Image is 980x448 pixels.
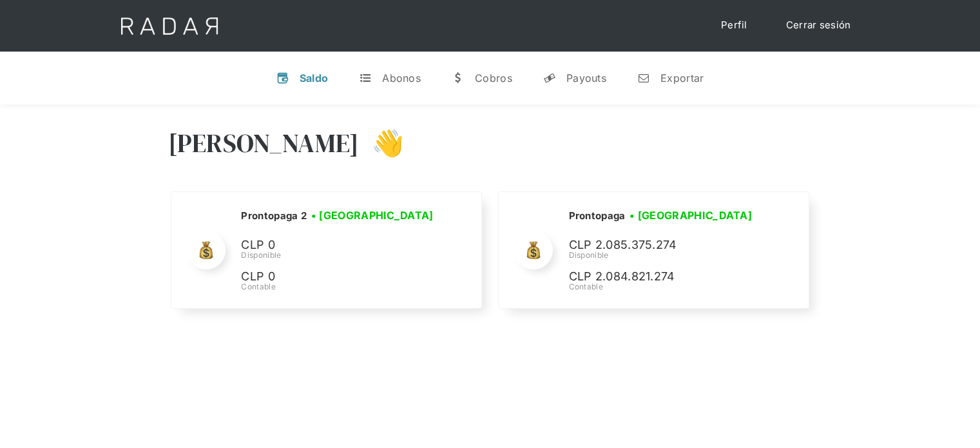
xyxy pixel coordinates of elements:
div: w [452,72,465,84]
div: Cobros [475,72,512,84]
div: Saldo [300,72,329,84]
h3: • [GEOGRAPHIC_DATA] [311,208,434,223]
a: Perfil [708,13,760,38]
p: CLP 2.085.375.274 [568,236,762,255]
p: CLP 0 [241,268,434,286]
h2: Prontopaga [568,209,625,222]
div: Contable [568,281,762,293]
div: v [276,72,289,84]
div: Disponible [241,249,437,261]
div: t [359,72,372,84]
div: Contable [241,281,437,293]
div: n [637,72,650,84]
h2: Prontopaga 2 [241,209,307,222]
h3: • [GEOGRAPHIC_DATA] [629,208,752,223]
p: CLP 2.084.821.274 [568,268,762,286]
h3: [PERSON_NAME] [168,127,360,159]
h3: 👋 [359,127,404,159]
p: CLP 0 [241,236,434,255]
div: y [543,72,556,84]
div: Exportar [660,72,704,84]
div: Abonos [382,72,421,84]
div: Payouts [566,72,606,84]
a: Cerrar sesión [773,13,864,38]
div: Disponible [568,249,762,261]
